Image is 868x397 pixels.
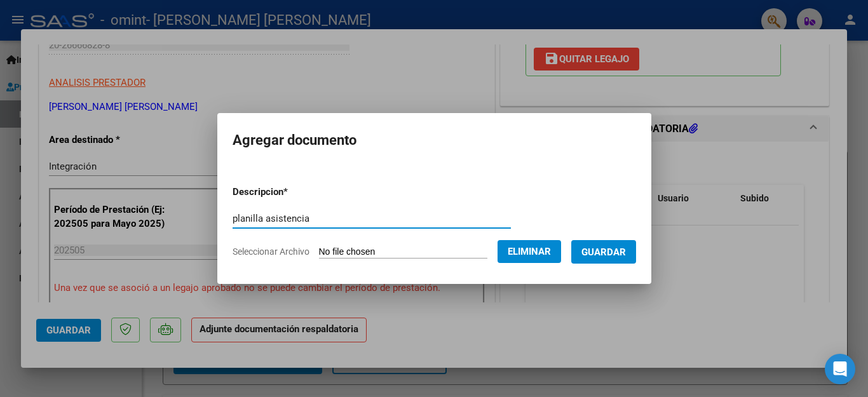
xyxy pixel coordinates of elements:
div: Open Intercom Messenger [825,354,855,384]
span: Guardar [581,246,626,258]
button: Guardar [571,240,636,264]
h2: Agregar documento [233,128,636,152]
span: Eliminar [508,246,551,257]
p: Descripcion [233,185,354,199]
span: Seleccionar Archivo [233,246,309,257]
button: Eliminar [498,240,561,263]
